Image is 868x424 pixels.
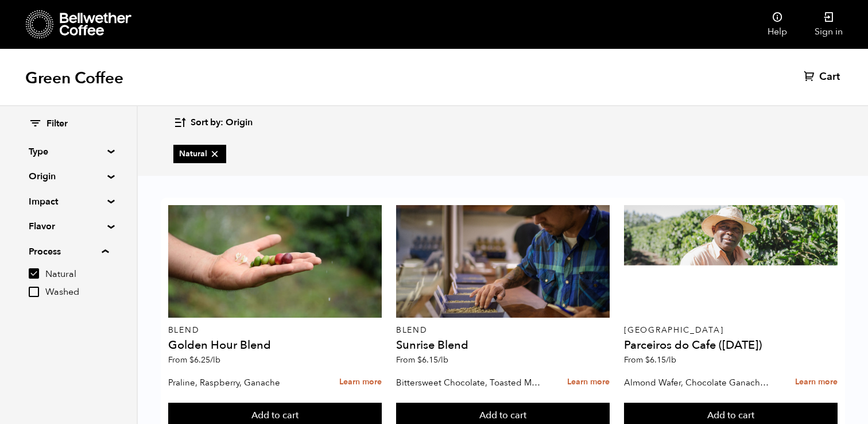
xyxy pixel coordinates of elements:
summary: Origin [29,169,108,183]
span: Natural [179,148,220,160]
h4: Sunrise Blend [396,340,610,351]
a: Learn more [339,370,382,395]
span: Washed [45,286,108,299]
bdi: 6.25 [189,354,220,365]
h4: Parceiros do Cafe ([DATE]) [624,340,838,351]
a: Learn more [567,370,610,395]
summary: Flavor [29,219,108,233]
span: From [168,354,220,365]
span: From [396,354,448,365]
h4: Golden Hour Blend [168,340,382,351]
summary: Process [29,245,108,259]
span: $ [645,354,650,365]
p: Blend [396,326,610,334]
p: Praline, Raspberry, Ganache [168,374,313,391]
p: Almond Wafer, Chocolate Ganache, Bing Cherry [624,374,769,391]
input: Washed [29,287,39,297]
span: Cart [819,70,840,84]
bdi: 6.15 [417,354,448,365]
span: Natural [45,268,108,281]
button: Sort by: Origin [173,109,253,136]
span: Filter [46,118,68,130]
p: Blend [168,326,382,334]
span: /lb [666,354,676,365]
a: Learn more [795,370,838,395]
p: [GEOGRAPHIC_DATA] [624,326,838,334]
p: Bittersweet Chocolate, Toasted Marshmallow, Candied Orange, Praline [396,374,541,391]
summary: Impact [29,195,108,209]
span: $ [417,354,422,365]
bdi: 6.15 [645,354,676,365]
span: Sort by: Origin [191,117,253,129]
span: $ [189,354,194,365]
summary: Type [29,145,108,159]
h1: Green Coffee [25,68,123,88]
a: Cart [804,70,843,84]
input: Natural [29,268,39,279]
span: /lb [438,354,448,365]
span: /lb [210,354,220,365]
span: From [624,354,676,365]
